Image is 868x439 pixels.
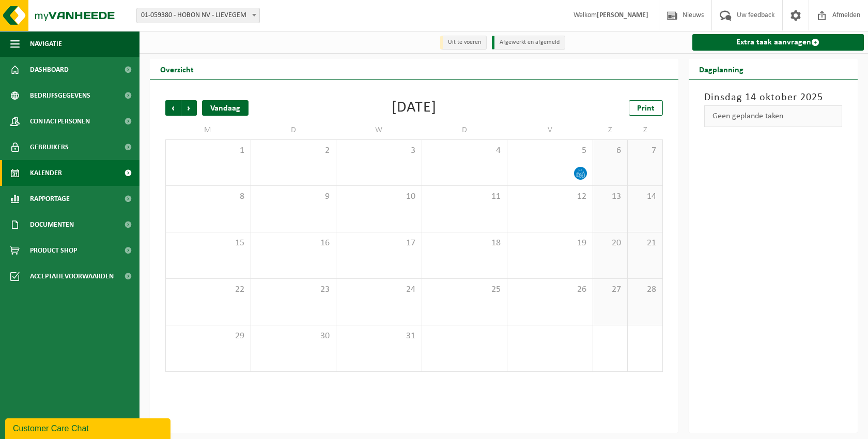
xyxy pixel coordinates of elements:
[513,238,587,249] span: 19
[628,121,662,139] td: Z
[30,160,62,186] span: Kalender
[342,284,416,295] span: 24
[30,57,69,83] span: Dashboard
[5,416,173,439] iframe: chat widget
[171,331,245,342] span: 29
[513,191,587,202] span: 12
[689,59,754,79] h2: Dagplanning
[171,191,245,202] span: 8
[136,8,260,23] span: 01-059380 - HOBON NV - LIEVEGEM
[637,104,655,113] span: Print
[202,100,249,116] div: Vandaag
[427,284,502,295] span: 25
[171,145,245,156] span: 1
[30,134,69,160] span: Gebruikers
[171,284,245,295] span: 22
[165,121,251,139] td: M
[342,238,416,249] span: 17
[256,284,331,295] span: 23
[692,34,864,51] a: Extra taak aanvragen
[492,36,565,50] li: Afgewerkt en afgemeld
[422,121,508,139] td: D
[165,100,181,116] span: Vorige
[593,121,628,139] td: Z
[633,145,657,156] span: 7
[513,145,587,156] span: 5
[507,121,593,139] td: V
[598,238,622,249] span: 20
[598,145,622,156] span: 6
[30,238,77,263] span: Product Shop
[427,145,502,156] span: 4
[513,284,587,295] span: 26
[633,284,657,295] span: 28
[427,238,502,249] span: 18
[30,83,90,108] span: Bedrijfsgegevens
[633,238,657,249] span: 21
[256,191,331,202] span: 9
[251,121,337,139] td: D
[342,191,416,202] span: 10
[30,186,70,212] span: Rapportage
[704,105,843,127] div: Geen geplande taken
[597,11,648,19] strong: [PERSON_NAME]
[171,238,245,249] span: 15
[181,100,197,116] span: Volgende
[30,212,74,238] span: Documenten
[137,8,259,23] span: 01-059380 - HOBON NV - LIEVEGEM
[629,100,663,116] a: Print
[30,31,62,57] span: Navigatie
[150,59,204,79] h2: Overzicht
[256,238,331,249] span: 16
[440,36,487,50] li: Uit te voeren
[392,100,437,116] div: [DATE]
[598,191,622,202] span: 13
[427,191,502,202] span: 11
[633,191,657,202] span: 14
[30,263,114,289] span: Acceptatievoorwaarden
[256,331,331,342] span: 30
[30,108,90,134] span: Contactpersonen
[342,331,416,342] span: 31
[342,145,416,156] span: 3
[598,284,622,295] span: 27
[704,90,843,105] h3: Dinsdag 14 oktober 2025
[336,121,422,139] td: W
[256,145,331,156] span: 2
